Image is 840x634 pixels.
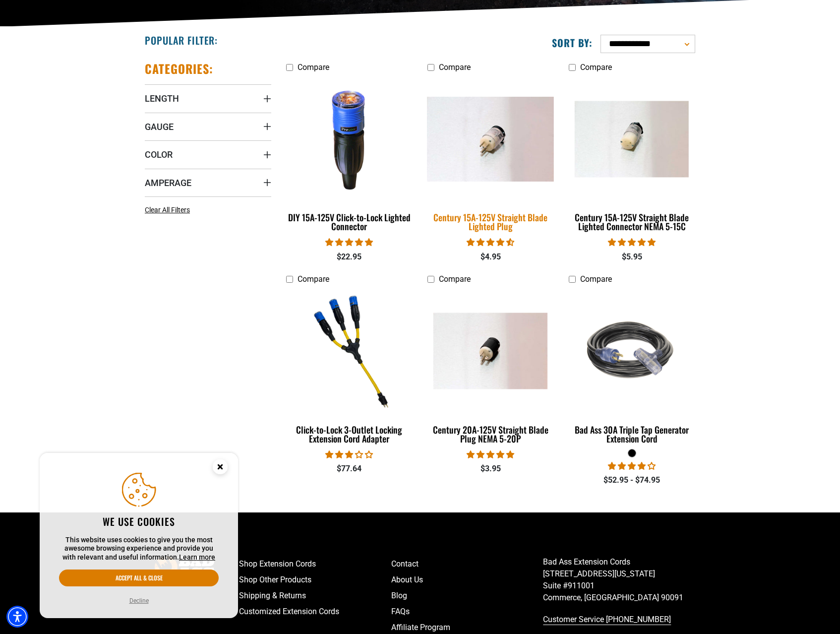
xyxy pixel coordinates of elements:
[145,177,191,189] span: Amperage
[569,101,694,177] img: Century 15A-125V Straight Blade Lighted Connector NEMA 5-15C
[427,425,554,443] div: Century 20A-125V Straight Blade Plug NEMA 5-20P
[145,206,190,214] span: Clear All Filters
[391,588,543,604] a: Blog
[439,63,471,72] span: Compare
[40,453,238,619] aside: Cookie Consent
[608,238,656,247] span: 5.00 stars
[427,77,554,237] a: Century 15A-125V Straight Blade Lighted Plug Century 15A-125V Straight Blade Lighted Plug
[145,149,173,160] span: Color
[467,450,514,459] span: 5.00 stars
[427,463,554,475] div: $3.95
[286,251,413,263] div: $22.95
[391,604,543,620] a: FAQs
[145,121,174,132] span: Gauge
[569,213,695,231] div: Century 15A-125V Straight Blade Lighted Connector NEMA 5-15C
[59,570,219,586] button: Accept all & close
[145,205,194,215] a: Clear All Filters
[145,84,271,112] summary: Length
[286,425,413,443] div: Click-to-Lock 3-Outlet Locking Extension Cord Adapter
[6,606,28,628] div: Accessibility Menu
[427,251,554,263] div: $4.95
[145,169,271,196] summary: Amperage
[287,294,412,408] img: Click-to-Lock 3-Outlet Locking Extension Cord Adapter
[543,612,695,628] a: call 833-674-1699
[569,294,694,408] img: black
[569,289,695,449] a: black Bad Ass 30A Triple Tap Generator Extension Cord
[286,463,413,475] div: $77.64
[239,572,391,588] a: Shop Other Products
[391,572,543,588] a: About Us
[580,63,612,72] span: Compare
[391,556,543,572] a: Contact
[202,453,238,484] button: Close this option
[421,97,560,182] img: Century 15A-125V Straight Blade Lighted Plug
[325,238,373,247] span: 4.84 stars
[145,93,179,104] span: Length
[325,450,373,459] span: 3.00 stars
[427,213,554,231] div: Century 15A-125V Straight Blade Lighted Plug
[298,63,329,72] span: Compare
[145,140,271,168] summary: Color
[239,604,391,620] a: Customized Extension Cords
[286,213,413,231] div: DIY 15A-125V Click-to-Lock Lighted Connector
[467,238,514,247] span: 4.38 stars
[427,289,554,449] a: Century 20A-125V Straight Blade Plug NEMA 5-20P Century 20A-125V Straight Blade Plug NEMA 5-20P
[298,274,329,284] span: Compare
[439,274,471,284] span: Compare
[569,474,695,486] div: $52.95 - $74.95
[569,251,695,263] div: $5.95
[179,553,215,561] a: This website uses cookies to give you the most awesome browsing experience and provide you with r...
[145,61,213,76] h2: Categories:
[569,77,695,237] a: Century 15A-125V Straight Blade Lighted Connector NEMA 5-15C Century 15A-125V Straight Blade Ligh...
[239,556,391,572] a: Shop Extension Cords
[608,461,656,471] span: 4.00 stars
[552,36,593,49] label: Sort by:
[569,425,695,443] div: Bad Ass 30A Triple Tap Generator Extension Cord
[59,536,219,562] p: This website uses cookies to give you the most awesome browsing experience and provide you with r...
[580,274,612,284] span: Compare
[126,596,152,606] button: Decline
[286,289,413,449] a: Click-to-Lock 3-Outlet Locking Extension Cord Adapter Click-to-Lock 3-Outlet Locking Extension Co...
[428,313,553,389] img: Century 20A-125V Straight Blade Plug NEMA 5-20P
[286,77,413,237] a: DIY 15A-125V Click-to-Lock Lighted Connector DIY 15A-125V Click-to-Lock Lighted Connector
[145,113,271,140] summary: Gauge
[287,82,412,196] img: DIY 15A-125V Click-to-Lock Lighted Connector
[543,556,695,604] p: Bad Ass Extension Cords [STREET_ADDRESS][US_STATE] Suite #911001 Commerce, [GEOGRAPHIC_DATA] 90091
[59,515,219,528] h2: We use cookies
[239,588,391,604] a: Shipping & Returns
[145,34,218,47] h2: Popular Filter:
